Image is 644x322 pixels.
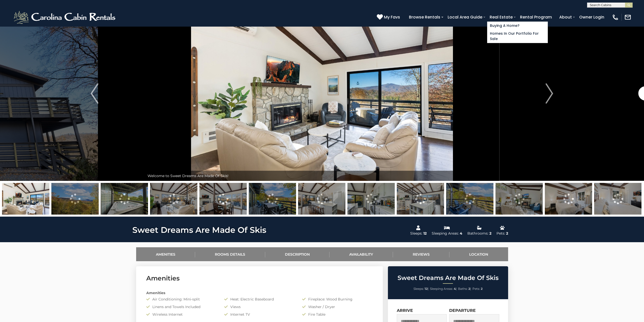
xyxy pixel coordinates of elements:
[612,14,619,21] img: phone-regular-white.png
[101,183,148,215] img: 168962302
[430,286,457,292] li: |
[199,183,247,215] img: 167530466
[413,286,429,292] li: |
[142,312,220,317] div: Wireless Internet
[425,287,428,291] strong: 12
[577,13,607,22] a: Owner Login
[458,287,468,291] span: Baths:
[446,183,493,215] img: 167390717
[487,30,548,43] a: Homes in Our Portfolio For Sale
[150,183,197,215] img: 167530463
[624,14,631,21] img: mail-regular-white.png
[487,13,515,22] a: Real Estate
[594,183,641,215] img: 167530469
[146,274,373,283] h3: Amenities
[449,308,476,313] label: Departure
[298,297,376,302] div: Fireplace: Wood Burning
[329,247,393,261] a: Availability
[347,183,395,215] img: 167390704
[449,247,508,261] a: Location
[481,287,483,291] strong: 2
[458,286,471,292] li: |
[389,275,507,281] h2: Sweet Dreams Are Made Of Skis
[13,10,118,25] img: White-1-2.png
[406,13,443,22] a: Browse Rentals
[397,183,444,215] img: 167530465
[454,287,456,291] strong: 4
[445,13,485,22] a: Local Area Guide
[2,183,49,215] img: 167530462
[195,247,265,261] a: Rooms Details
[91,83,98,104] img: arrow
[487,22,548,30] a: Buying A Home?
[142,297,220,302] div: Air Conditioning: Mini-split
[495,183,543,215] img: 167390701
[220,304,298,309] div: Views
[546,83,553,104] img: arrow
[44,6,145,181] button: Previous
[142,304,220,309] div: Linens and Towels Included
[517,13,554,22] a: Rental Program
[557,13,574,22] a: About
[472,287,480,291] span: Pets:
[430,287,453,291] span: Sleeping Areas:
[298,183,345,215] img: 167530464
[145,171,499,181] div: Welcome to Sweet Dreams Are Made Of Skis!
[298,304,376,309] div: Washer / Dryer
[220,312,298,317] div: Internet TV
[393,247,450,261] a: Reviews
[468,287,470,291] strong: 2
[545,183,592,215] img: 167530468
[298,312,376,317] div: Fire Table
[142,290,377,295] div: Amenities
[413,287,424,291] span: Sleeps:
[397,308,413,313] label: Arrive
[384,14,400,20] span: My Favs
[136,247,195,261] a: Amenities
[220,297,298,302] div: Heat: Electric Baseboard
[377,14,401,21] a: My Favs
[265,247,330,261] a: Description
[51,183,99,215] img: 167390720
[499,6,600,181] button: Next
[249,183,296,215] img: 167390716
